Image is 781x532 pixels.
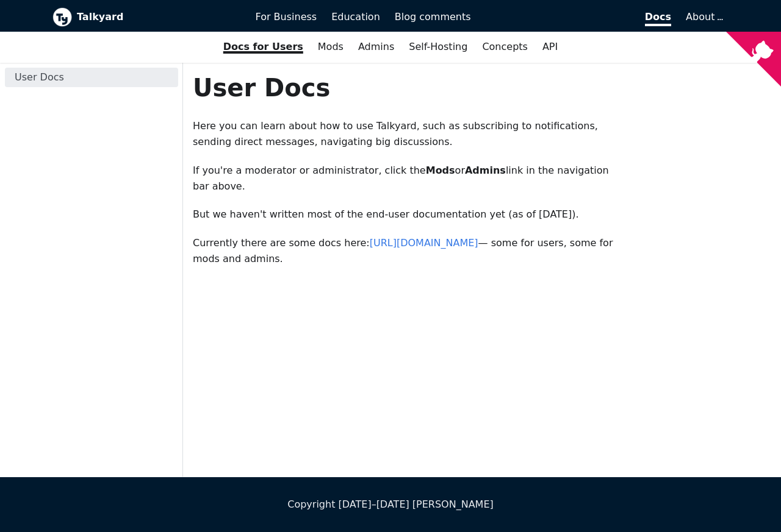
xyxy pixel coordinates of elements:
a: Blog comments [387,7,478,27]
a: Admins [351,37,401,57]
span: Education [331,11,380,23]
p: But we haven't written most of the end-user documentation yet (as of [DATE]). [193,207,622,222]
a: Self-Hosting [401,37,475,57]
a: Talkyard logoTalkyard [52,7,239,27]
p: Here you can learn about how to use Talkyard, such as subscribing to notifications, sending direc... [193,118,622,151]
p: Currently there are some docs here: — some for users, some for mods and admins. [193,235,622,268]
a: For Business [248,7,325,27]
a: Education [324,7,387,27]
a: [URL][DOMAIN_NAME] [370,237,478,249]
a: Docs for Users [216,37,311,57]
strong: Admins [465,165,506,176]
a: User Docs [5,68,178,87]
div: Copyright [DATE]–[DATE] [PERSON_NAME] [52,497,729,512]
p: If you're a moderator or administrator, click the or link in the navigation bar above. [193,163,622,195]
a: Docs [478,7,679,27]
h1: User Docs [193,73,622,103]
a: About [686,11,721,23]
strong: Mods [426,165,455,176]
span: Docs [645,11,671,26]
span: Blog comments [395,11,471,23]
img: Talkyard logo [52,7,72,27]
span: For Business [256,11,317,23]
a: API [535,37,565,57]
a: Concepts [475,37,535,57]
b: Talkyard [77,9,239,25]
a: Mods [311,37,351,57]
